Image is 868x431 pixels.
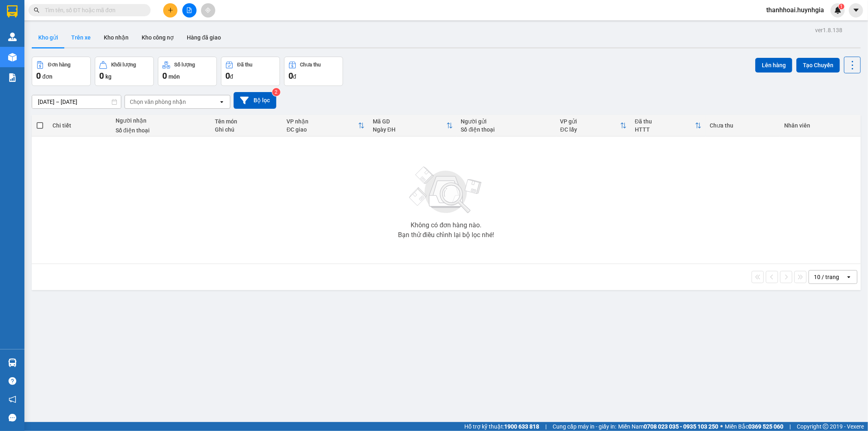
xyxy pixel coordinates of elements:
[405,162,487,219] img: svg+xml;base64,PHN2ZyBjbGFzcz0ibGlzdC1wbHVnX19zdmciIHhtbG5zPSJodHRwOi8vd3d3LnczLm9yZy8yMDAwL3N2Zy...
[32,95,121,108] input: Select a date range.
[215,118,278,125] div: Tên món
[215,126,278,133] div: Ghi chú
[282,115,369,136] th: Toggle SortBy
[286,118,358,125] div: VP nhận
[504,423,539,430] strong: 1900 633 818
[34,7,39,13] span: search
[814,273,839,281] div: 10 / trang
[52,122,107,129] div: Chi tiết
[560,126,620,133] div: ĐC lấy
[36,71,41,81] span: 0
[760,5,831,15] span: thanhhoai.huynhgia
[32,57,91,86] button: Đơn hàng0đơn
[373,126,446,133] div: Ngày ĐH
[168,73,180,80] span: món
[784,122,857,129] div: Nhân viên
[42,73,52,80] span: đơn
[853,7,860,14] span: caret-down
[461,118,552,125] div: Người gửi
[545,422,547,431] span: |
[186,7,192,13] span: file-add
[849,3,863,18] button: caret-down
[635,126,695,133] div: HTTT
[840,4,843,9] span: 1
[635,118,695,125] div: Đã thu
[205,7,211,13] span: aim
[162,71,167,81] span: 0
[631,115,706,136] th: Toggle SortBy
[97,28,135,47] button: Kho nhận
[789,422,791,431] span: |
[163,3,177,18] button: plus
[461,126,552,133] div: Số điện thoại
[234,92,276,109] button: Bộ lọc
[834,7,842,14] img: icon-new-feature
[9,377,16,385] span: question-circle
[553,422,616,431] span: Cung cấp máy in - giấy in:
[720,425,723,428] span: ⚪️
[398,232,494,238] div: Bạn thử điều chỉnh lại bộ lọc nhé!
[618,422,718,431] span: Miền Nam
[237,62,252,68] div: Đã thu
[289,71,293,81] span: 0
[105,73,112,80] span: kg
[8,33,17,41] img: warehouse-icon
[710,122,776,129] div: Chưa thu
[182,3,197,18] button: file-add
[644,423,718,430] strong: 0708 023 035 - 0935 103 250
[225,71,230,81] span: 0
[8,73,17,82] img: solution-icon
[411,222,481,229] div: Không có đơn hàng nào.
[111,62,136,68] div: Khối lượng
[839,4,844,9] sup: 1
[230,73,233,80] span: đ
[556,115,631,136] th: Toggle SortBy
[219,99,225,105] svg: open
[464,422,539,431] span: Hỗ trợ kỹ thuật:
[286,126,358,133] div: ĐC giao
[8,53,17,62] img: warehouse-icon
[272,88,280,96] sup: 2
[748,423,783,430] strong: 0369 525 060
[846,274,852,280] svg: open
[293,73,296,80] span: đ
[221,57,280,86] button: Đã thu0đ
[130,98,186,106] div: Chọn văn phòng nhận
[201,3,215,18] button: aim
[284,57,343,86] button: Chưa thu0đ
[180,28,227,47] button: Hàng đã giao
[9,396,16,403] span: notification
[174,62,195,68] div: Số lượng
[32,28,65,47] button: Kho gửi
[158,57,217,86] button: Số lượng0món
[135,28,180,47] button: Kho công nợ
[823,424,829,429] span: copyright
[755,58,792,73] button: Lên hàng
[560,118,620,125] div: VP gửi
[300,62,321,68] div: Chưa thu
[65,28,97,47] button: Trên xe
[116,127,207,134] div: Số điện thoại
[45,6,141,15] input: Tìm tên, số ĐT hoặc mã đơn
[95,57,154,86] button: Khối lượng0kg
[815,26,842,35] div: ver 1.8.138
[373,118,446,125] div: Mã GD
[9,414,16,422] span: message
[8,358,17,367] img: warehouse-icon
[116,117,207,124] div: Người nhận
[168,7,173,13] span: plus
[725,422,783,431] span: Miền Bắc
[796,58,840,73] button: Tạo Chuyến
[7,5,17,18] img: logo-vxr
[48,62,70,68] div: Đơn hàng
[99,71,104,81] span: 0
[369,115,457,136] th: Toggle SortBy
